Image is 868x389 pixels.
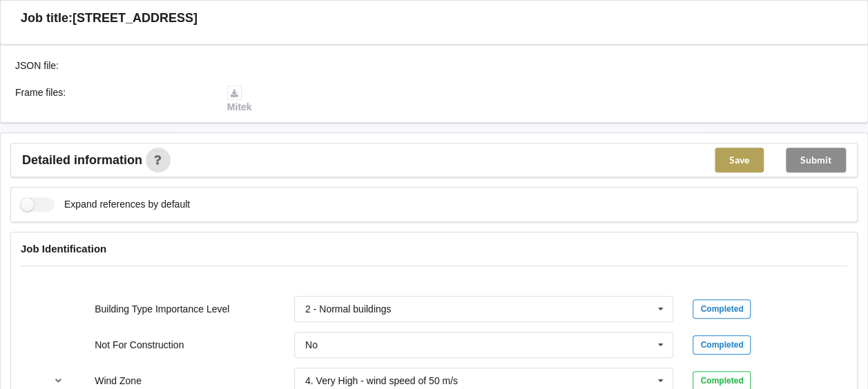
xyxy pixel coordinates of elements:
[6,59,218,72] div: JSON file :
[21,242,847,255] h4: Job Identification
[22,154,142,166] span: Detailed information
[305,340,318,350] div: No
[95,375,142,386] label: Wind Zone
[305,304,392,314] div: 2 - Normal buildings
[305,376,458,386] div: 4. Very High - wind speed of 50 m/s
[693,335,751,355] div: Completed
[95,303,229,315] label: Building Type Importance Level
[715,148,764,172] button: Save
[21,10,73,26] h3: Job title:
[73,10,197,26] h3: [STREET_ADDRESS]
[21,197,190,212] label: Expand references by default
[693,299,751,319] div: Completed
[95,339,184,350] label: Not For Construction
[227,87,252,113] a: Mitek
[6,86,218,114] div: Frame files :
